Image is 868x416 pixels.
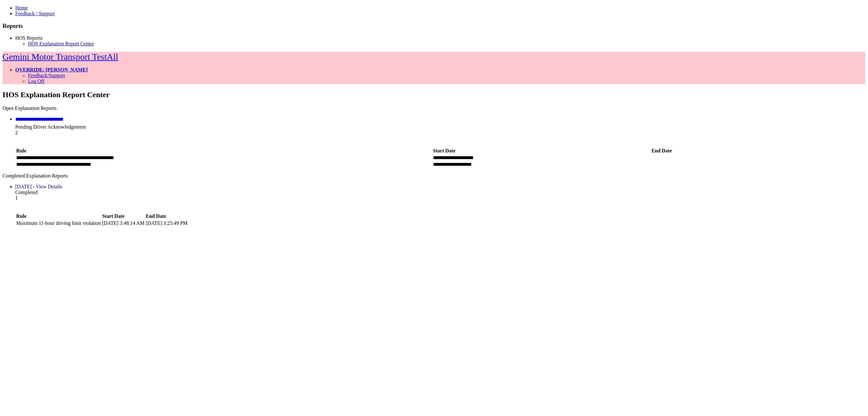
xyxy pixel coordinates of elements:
div: 2 [15,130,865,136]
div: 1 [15,195,865,201]
a: HOS Explanation Report Center [28,41,94,46]
td: Maximum 11-hour driving limit violation [16,220,101,226]
a: OVERRIDE: [PERSON_NAME] [15,67,88,72]
h2: HOS Explanation Report Center [3,91,865,99]
td: [DATE] 3:48:14 AM [102,220,145,226]
a: [DATE] - View Details [15,184,62,189]
a: Log Off [28,78,45,84]
a: Gemini Motor Transport TestAll [3,52,118,62]
th: End Date [145,213,188,219]
span: Pending Driver Acknowledgement [15,124,86,130]
div: Completed Explanation Reports [3,173,865,179]
div: Open Explanation Reports [3,105,865,111]
h3: Reports [3,23,865,30]
div: [DATE] 3:25:49 PM [146,220,188,226]
th: Rule [16,213,101,219]
a: HOS Reports [15,35,43,41]
a: Feedback/Support [28,73,65,78]
span: Completed [15,190,38,195]
th: Start Date [433,148,651,154]
a: Home [15,5,28,10]
a: Feedback / Support [15,11,55,16]
th: Rule [16,148,432,154]
th: End Date [651,148,747,154]
th: Start Date [102,213,145,219]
